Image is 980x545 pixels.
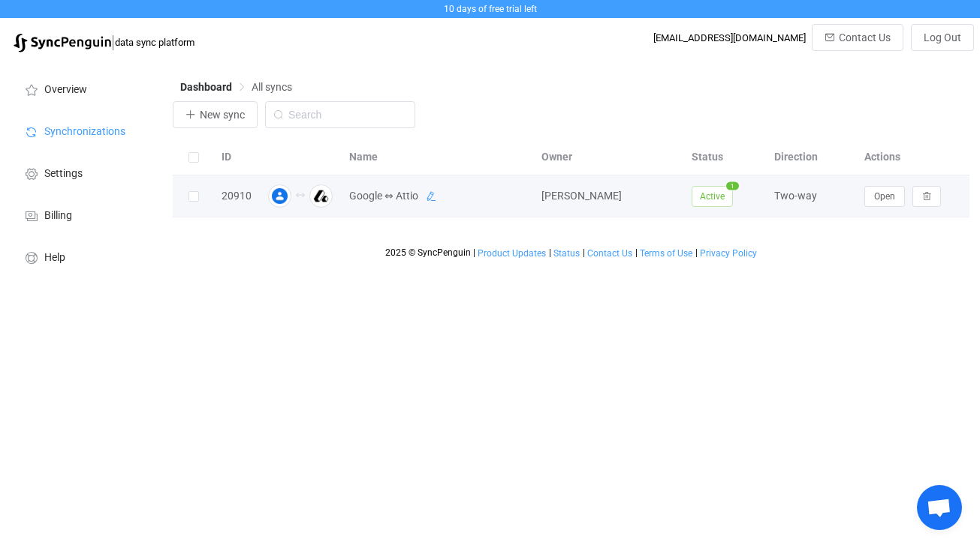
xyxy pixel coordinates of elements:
span: Terms of Use [640,248,692,259]
a: Help [8,235,158,277]
div: Direction [767,148,857,166]
button: Log Out [911,24,974,51]
span: Help [44,252,65,264]
div: ID [214,148,259,166]
span: | [583,247,585,258]
span: 1 [726,181,739,190]
span: | [111,31,115,52]
span: 2025 © SyncPenguin [385,247,471,258]
a: Settings [8,151,158,193]
div: Owner [534,148,684,166]
a: Open chat [917,485,962,530]
img: attio.png [309,184,333,208]
span: Open [874,191,895,202]
span: data sync platform [115,37,194,48]
a: |data sync platform [14,31,194,52]
div: Breadcrumb [180,82,292,92]
span: Overview [44,84,87,96]
button: Contact Us [812,24,903,51]
span: | [473,247,475,258]
span: | [695,247,698,258]
span: Contact Us [587,248,632,259]
div: [EMAIL_ADDRESS][DOMAIN_NAME] [653,32,806,43]
a: Product Updates [477,248,547,259]
span: Synchronizations [44,126,125,138]
span: All syncs [252,81,292,93]
img: google-contacts.png [268,184,291,208]
span: Contact Us [839,31,891,43]
span: 10 days of free trial left [444,4,537,14]
div: Name [342,148,534,166]
span: Billing [44,210,72,222]
span: Google ⇔ Attio [349,187,418,205]
span: Dashboard [180,81,232,93]
a: Open [864,190,905,202]
div: Two-way [767,187,857,205]
span: | [549,247,551,258]
span: Product Updates [478,248,546,259]
span: | [635,247,638,258]
a: Privacy Policy [699,248,758,259]
span: Privacy Policy [700,248,757,259]
span: Active [692,186,733,207]
a: Status [553,248,580,259]
a: Overview [8,67,158,109]
span: [PERSON_NAME] [541,190,622,202]
span: Status [553,248,580,259]
div: Status [684,148,767,166]
a: Synchronizations [8,109,158,151]
a: Terms of Use [639,248,693,259]
span: New sync [200,109,245,121]
div: Actions [857,148,969,166]
button: Open [864,186,905,207]
a: Contact Us [586,248,633,259]
a: Billing [8,193,158,235]
div: 20910 [214,187,259,205]
span: Log Out [924,31,961,43]
button: New sync [173,101,258,128]
input: Search [265,101,415,128]
img: syncpenguin.svg [14,34,111,52]
span: Settings [44,168,83,180]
